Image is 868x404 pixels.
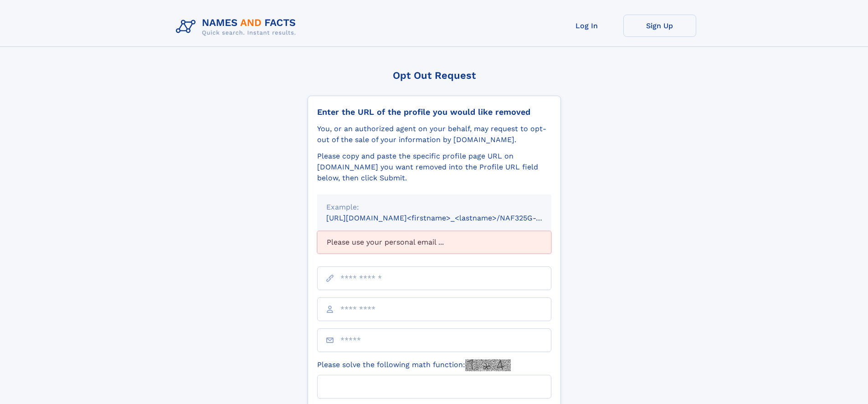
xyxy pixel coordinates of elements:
label: Please solve the following math function: [317,359,511,371]
small: [URL][DOMAIN_NAME]<firstname>_<lastname>/NAF325G-xxxxxxxx [326,214,569,222]
div: You, or an authorized agent on your behalf, may request to opt-out of the sale of your informatio... [317,123,551,145]
div: Please use your personal email ... [317,231,551,254]
div: Enter the URL of the profile you would like removed [317,107,551,117]
a: Sign Up [623,15,696,37]
img: Logo Names and Facts [172,15,303,39]
div: Example: [326,202,542,213]
div: Opt Out Request [308,70,561,81]
div: Please copy and paste the specific profile page URL on [DOMAIN_NAME] you want removed into the Pr... [317,151,551,184]
a: Log In [550,15,623,37]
